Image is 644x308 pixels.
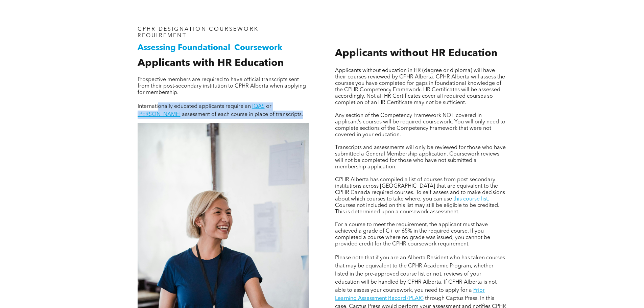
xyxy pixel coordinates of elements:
[453,196,489,202] a: this course list.
[138,27,259,39] span: CPHR DESIGNATION COURSEWORK REQUIREMENT
[335,203,499,215] span: Courses not included on this list may still be eligible to be credited. This is determined upon a...
[138,58,284,68] span: Applicants with HR Education
[335,177,505,202] span: CPHR Alberta has compiled a list of courses from post-secondary institutions across [GEOGRAPHIC_D...
[266,104,271,109] span: or
[138,112,181,117] a: [PERSON_NAME]
[138,44,282,52] span: Assessing Foundational Coursework
[182,112,303,117] span: assessment of each course in place of transcripts.
[335,145,506,170] span: Transcripts and assessments will only be reviewed for those who have submitted a General Membersh...
[335,222,490,247] span: For a course to meet the requirement, the applicant must have achieved a grade of C+ or 65% in th...
[138,104,251,109] span: Internationally educated applicants require an
[335,68,505,105] span: Applicants without education in HR (degree or diploma) will have their courses reviewed by CPHR A...
[335,48,497,58] span: Applicants without HR Education
[335,255,505,293] span: Please note that if you are an Alberta Resident who has taken courses that may be equivalent to t...
[138,77,306,95] span: Prospective members are required to have official transcripts sent from their post-secondary inst...
[252,104,265,109] a: IQAS
[335,113,505,138] span: Any section of the Competency Framework NOT covered in applicant’s courses will be required cours...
